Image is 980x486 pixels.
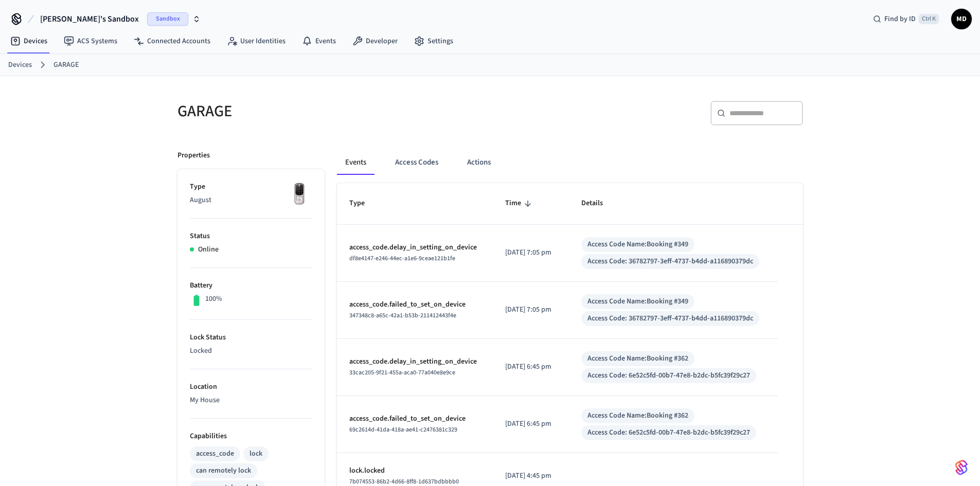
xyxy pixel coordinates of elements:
[581,195,616,211] span: Details
[337,150,803,175] div: ant example
[190,431,312,442] p: Capabilities
[349,465,481,476] p: lock.locked
[349,254,455,263] span: df8e4147-e246-44ec-a1e6-9ceae121b1fe
[505,362,557,372] p: [DATE] 6:45 pm
[344,32,406,50] a: Developer
[349,477,459,486] span: 7b074553-86b2-4d66-8ff8-1d637bdbbbb0
[952,10,971,28] span: MD
[349,356,481,367] p: access_code.delay_in_setting_on_device
[587,370,750,381] div: Access Code: 6e52c5fd-00b7-47e8-b2dc-b5fc39f29c27
[337,150,375,175] button: Events
[865,10,947,28] div: Find by IDCtrl K
[349,425,457,434] span: 69c2614d-41da-418a-ae41-c2476381c329
[955,459,968,476] img: SeamLogoGradient.69752ec5.svg
[387,150,447,175] button: Access Codes
[54,60,79,70] a: GARAGE
[190,382,312,392] p: Location
[587,313,753,324] div: Access Code: 36782797-3eff-4737-b4dd-a116890379dc
[177,101,484,122] h5: GARAGE
[287,182,312,207] img: Yale Assure Touchscreen Wifi Smart Lock, Satin Nickel, Front
[587,296,688,307] div: Access Code Name: Booking #349
[177,150,210,161] p: Properties
[56,32,126,50] a: ACS Systems
[190,195,312,206] p: August
[884,14,916,24] span: Find by ID
[505,419,557,429] p: [DATE] 6:45 pm
[349,368,455,377] span: 33cac205-9f21-455a-aca0-77a040e8e9ce
[505,247,557,258] p: [DATE] 7:05 pm
[919,14,939,24] span: Ctrl K
[587,256,753,267] div: Access Code: 36782797-3eff-4737-b4dd-a116890379dc
[8,60,32,70] a: Devices
[587,239,688,250] div: Access Code Name: Booking #349
[349,195,378,211] span: Type
[505,471,557,481] p: [DATE] 4:45 pm
[190,346,312,356] p: Locked
[459,150,499,175] button: Actions
[205,294,222,304] p: 100%
[196,448,234,459] div: access_code
[587,427,750,438] div: Access Code: 6e52c5fd-00b7-47e8-b2dc-b5fc39f29c27
[349,413,481,424] p: access_code.failed_to_set_on_device
[190,395,312,406] p: My House
[190,231,312,242] p: Status
[587,410,688,421] div: Access Code Name: Booking #362
[349,299,481,310] p: access_code.failed_to_set_on_device
[198,244,219,255] p: Online
[126,32,219,50] a: Connected Accounts
[587,353,688,364] div: Access Code Name: Booking #362
[505,195,534,211] span: Time
[294,32,344,50] a: Events
[250,448,262,459] div: lock
[951,9,972,29] button: MD
[147,12,188,26] span: Sandbox
[2,32,56,50] a: Devices
[505,304,557,315] p: [DATE] 7:05 pm
[190,280,312,291] p: Battery
[190,182,312,192] p: Type
[190,332,312,343] p: Lock Status
[196,465,251,476] div: can remotely lock
[349,311,456,320] span: 347348c8-a65c-42a1-b53b-211412443f4e
[219,32,294,50] a: User Identities
[406,32,461,50] a: Settings
[349,242,481,253] p: access_code.delay_in_setting_on_device
[40,13,139,25] span: [PERSON_NAME]'s Sandbox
